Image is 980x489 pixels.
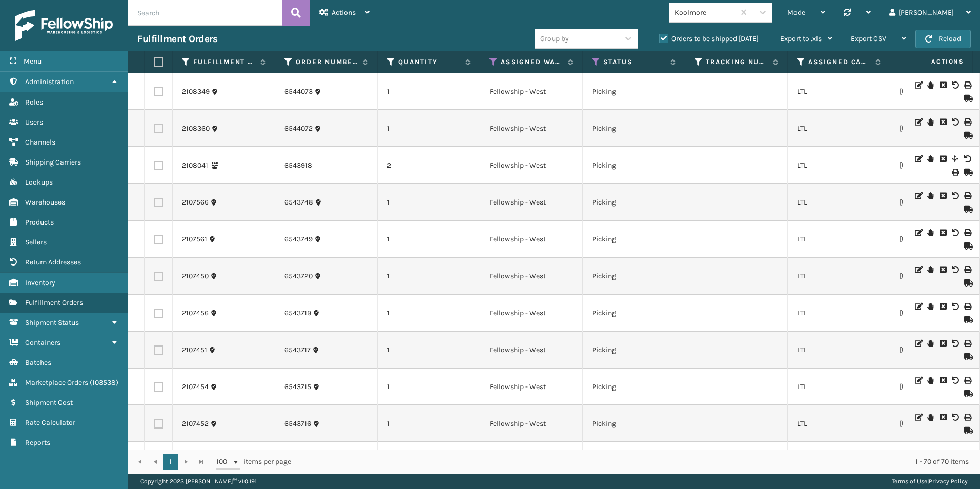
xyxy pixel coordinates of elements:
i: Edit [915,377,921,384]
i: Void BOL [952,377,958,384]
a: Privacy Policy [929,478,968,485]
td: Fellowship - West [480,258,583,295]
label: Assigned Warehouse [501,57,563,67]
i: Edit [915,414,921,421]
i: Mark as Shipped [964,95,970,102]
a: 6543720 [284,271,313,281]
a: 6544072 [284,124,313,134]
a: 2107561 [182,234,207,244]
i: Edit [915,118,921,126]
td: LTL [788,295,890,332]
i: Cancel Fulfillment Order [940,340,946,347]
span: Lookups [25,178,53,187]
a: 2107454 [182,382,209,392]
td: Picking [583,147,685,184]
td: LTL [788,442,890,479]
td: 2 [378,147,480,184]
i: Mark as Shipped [964,206,970,213]
td: Picking [583,110,685,147]
label: Order Number [296,57,358,67]
span: Export CSV [851,34,886,43]
a: 2107450 [182,271,209,281]
td: Fellowship - West [480,369,583,405]
i: Print BOL [964,81,970,89]
span: Mode [787,8,805,17]
i: Mark as Shipped [964,279,970,287]
i: Edit [915,340,921,347]
td: 1 [378,221,480,258]
a: 6543715 [284,382,311,392]
i: Cancel Fulfillment Order [940,414,946,421]
td: LTL [788,258,890,295]
i: Cancel Fulfillment Order [940,303,946,310]
span: Channels [25,138,55,147]
span: items per page [216,454,291,470]
td: LTL [788,73,890,110]
a: 6543716 [284,419,311,429]
i: Void BOL [952,340,958,347]
span: Warehouses [25,198,65,207]
td: 1 [378,442,480,479]
td: Fellowship - West [480,295,583,332]
i: Void BOL [952,229,958,236]
i: Mark as Shipped [964,242,970,250]
a: 2108349 [182,87,210,97]
label: Fulfillment Order Id [193,57,255,67]
i: On Hold [927,155,933,162]
p: Copyright 2023 [PERSON_NAME]™ v 1.0.191 [140,474,257,489]
i: Cancel Fulfillment Order [940,229,946,236]
td: 1 [378,258,480,295]
td: LTL [788,221,890,258]
a: 2107452 [182,419,209,429]
td: Picking [583,295,685,332]
i: Print BOL [964,340,970,347]
td: Fellowship - West [480,147,583,184]
i: Void BOL [952,118,958,126]
td: 1 [378,184,480,221]
span: Menu [24,57,42,66]
td: LTL [788,332,890,369]
td: Picking [583,405,685,442]
td: LTL [788,110,890,147]
span: Inventory [25,278,55,287]
i: Mark as Shipped [964,427,970,434]
span: Fulfillment Orders [25,298,83,307]
td: Fellowship - West [480,332,583,369]
button: Reload [915,30,971,48]
i: Void BOL [952,414,958,421]
div: Group by [540,33,569,44]
label: Status [603,57,665,67]
td: Fellowship - West [480,221,583,258]
span: Batches [25,358,51,367]
a: 6544073 [284,87,313,97]
i: Mark as Shipped [964,316,970,323]
a: 1 [163,454,178,470]
i: Cancel Fulfillment Order [940,81,946,89]
i: Print BOL [964,377,970,384]
i: Void BOL [952,303,958,310]
i: Edit [915,192,921,199]
a: 6543719 [284,308,311,318]
td: LTL [788,405,890,442]
span: Actions [332,8,356,17]
h3: Fulfillment Orders [137,33,217,45]
td: Picking [583,258,685,295]
i: Void BOL [964,155,970,162]
a: 6543717 [284,345,311,355]
i: Cancel Fulfillment Order [940,192,946,199]
span: ( 103538 ) [90,378,118,387]
td: Picking [583,369,685,405]
i: Edit [915,303,921,310]
i: Void BOL [952,192,958,199]
i: On Hold [927,266,933,273]
td: Picking [583,73,685,110]
span: Users [25,118,43,127]
td: Picking [583,221,685,258]
td: 1 [378,73,480,110]
div: 1 - 70 of 70 items [305,457,969,467]
i: Print BOL [952,169,958,176]
td: LTL [788,369,890,405]
i: On Hold [927,118,933,126]
span: Shipping Carriers [25,158,81,167]
td: LTL [788,184,890,221]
